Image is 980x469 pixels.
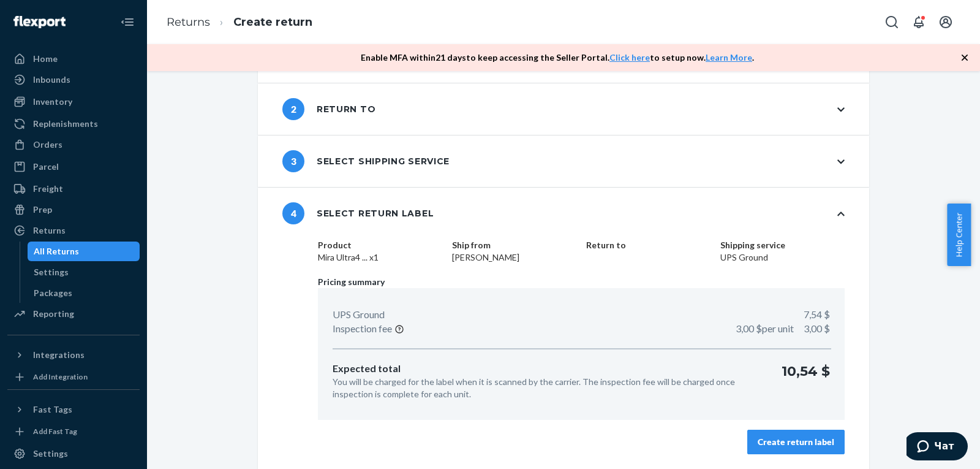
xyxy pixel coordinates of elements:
[33,426,77,437] div: Add Fast Tag
[947,204,971,266] button: Help Center
[7,49,140,69] a: Home
[933,10,958,34] button: Open account menu
[7,221,140,240] a: Returns
[282,98,375,120] div: Return to
[33,139,62,151] div: Orders
[282,202,304,224] span: 4
[282,98,304,120] span: 2
[34,287,72,299] div: Packages
[7,304,140,324] a: Reporting
[7,444,140,463] a: Settings
[7,424,140,439] a: Add Fast Tag
[720,251,845,264] dd: UPS Ground
[804,308,830,322] p: 7,54 $
[706,52,752,63] a: Learn More
[747,430,845,454] button: Create return label
[7,179,140,199] a: Freight
[282,202,434,224] div: Select return label
[233,15,312,29] a: Create return
[33,53,58,65] div: Home
[720,239,845,251] dt: Shipping service
[7,70,140,90] a: Inbounds
[33,183,63,195] div: Freight
[333,322,392,336] p: Inspection fee
[318,239,442,251] dt: Product
[318,251,442,264] dd: Mira Ultra4 ... x1
[33,161,59,173] div: Parcel
[157,4,322,40] ol: breadcrumbs
[33,96,72,108] div: Inventory
[33,448,68,460] div: Settings
[7,114,140,134] a: Replenishments
[34,245,79,257] div: All Returns
[33,349,85,361] div: Integrations
[115,10,140,34] button: Close Navigation
[907,432,968,463] iframe: Открывает виджет, в котором вы можете побеседовать в чате со своим агентом
[7,200,140,219] a: Prep
[333,308,385,322] p: UPS Ground
[13,16,66,28] img: Flexport logo
[333,376,762,400] p: You will be charged for the label when it is scanned by the carrier. The inspection fee will be c...
[880,10,904,34] button: Open Search Box
[28,283,140,303] a: Packages
[7,345,140,365] button: Integrations
[782,362,830,400] p: 10,54 $
[282,150,450,172] div: Select shipping service
[609,52,650,63] a: Click here
[33,403,72,416] div: Fast Tags
[452,239,576,251] dt: Ship from
[33,74,70,86] div: Inbounds
[28,242,140,261] a: All Returns
[7,92,140,112] a: Inventory
[34,266,69,278] div: Settings
[7,370,140,384] a: Add Integration
[7,157,140,177] a: Parcel
[586,239,710,251] dt: Return to
[736,322,794,334] span: 3,00 $ per unit
[282,150,304,172] span: 3
[167,15,210,29] a: Returns
[452,251,576,264] dd: [PERSON_NAME]
[333,362,762,376] p: Expected total
[758,436,834,448] div: Create return label
[28,262,140,282] a: Settings
[907,10,931,34] button: Open notifications
[33,308,74,320] div: Reporting
[33,204,52,216] div: Prep
[361,51,754,64] p: Enable MFA within 21 days to keep accessing the Seller Portal. to setup now. .
[318,276,845,288] p: Pricing summary
[33,372,88,382] div: Add Integration
[7,400,140,419] button: Fast Tags
[736,322,830,336] p: 3,00 $
[33,118,98,130] div: Replenishments
[7,135,140,154] a: Orders
[33,224,66,237] div: Returns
